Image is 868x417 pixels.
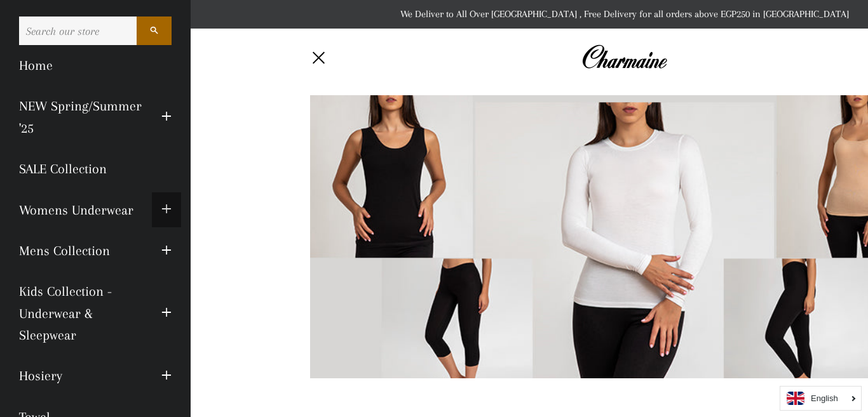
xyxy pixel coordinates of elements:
a: English [787,392,855,405]
a: Home [10,45,181,86]
a: Hosiery [10,355,152,396]
a: Kids Collection - Underwear & Sleepwear [10,271,152,355]
img: Charmaine Egypt [581,43,667,71]
i: English [811,394,838,402]
input: Search our store [19,17,137,45]
a: Womens Underwear [10,190,152,230]
a: NEW Spring/Summer '25 [10,86,152,149]
a: SALE Collection [10,149,181,189]
a: Mens Collection [10,230,152,271]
